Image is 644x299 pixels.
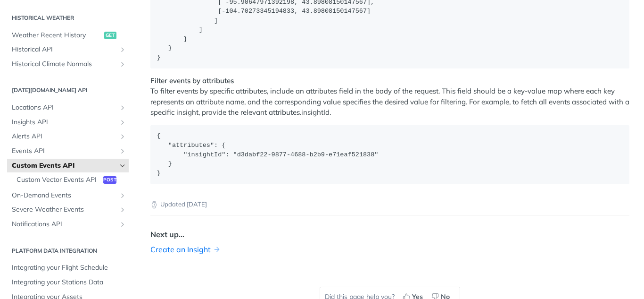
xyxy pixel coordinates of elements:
button: Show subpages for Insights API [119,119,126,126]
a: On-Demand EventsShow subpages for On-Demand Events [7,188,129,203]
a: Integrating your Stations Data [7,275,129,290]
p: To filter events by specific attributes, include an attributes field in the body of the request. ... [150,76,629,118]
span: Locations API [12,103,116,112]
button: Show subpages for Notifications API [119,221,126,228]
span: Historical Climate Normals [12,60,116,69]
span: Custom Vector Events API [17,175,101,185]
div: Next up... [150,229,184,240]
span: Integrating your Flight Schedule [12,263,126,273]
a: Historical APIShow subpages for Historical API [7,43,129,57]
span: On-Demand Events [12,191,116,200]
button: Show subpages for Severe Weather Events [119,206,126,214]
a: Events APIShow subpages for Events API [7,144,129,158]
span: post [103,176,116,184]
a: Integrating your Flight Schedule [7,261,129,275]
span: Historical API [12,45,116,54]
h2: Platform DATA integration [7,247,129,255]
span: Severe Weather Events [12,205,116,214]
span: Alerts API [12,132,116,141]
span: Events API [12,146,116,156]
a: Severe Weather EventsShow subpages for Severe Weather Events [7,203,129,217]
a: Locations APIShow subpages for Locations API [7,101,129,115]
button: Show subpages for Locations API [119,104,126,111]
span: Insights API [12,118,116,127]
span: Notifications API [12,220,116,229]
h2: [DATE][DOMAIN_NAME] API [7,86,129,94]
span: { "attributes": { "insightId": "d3dabf22-9877-4688-b2b9-e71eaf521838" } } [157,132,386,176]
button: Show subpages for Events API [119,147,126,155]
button: Show subpages for Historical API [119,46,126,53]
button: Show subpages for Alerts API [119,133,126,140]
a: Custom Events APIHide subpages for Custom Events API [7,159,129,173]
a: Custom Vector Events APIpost [12,173,129,187]
strong: Filter events by attributes [150,76,234,85]
h2: Historical Weather [7,14,129,22]
span: Custom Events API [12,161,116,171]
button: Show subpages for On-Demand Events [119,192,126,199]
a: Create an Insight [150,244,211,255]
a: Insights APIShow subpages for Insights API [7,115,129,129]
p: Updated [DATE] [150,200,629,209]
a: Historical Climate NormalsShow subpages for Historical Climate Normals [7,57,129,71]
a: Weather Recent Historyget [7,28,129,43]
button: Show subpages for Historical Climate Normals [119,60,126,68]
a: Alerts APIShow subpages for Alerts API [7,129,129,144]
span: get [104,32,116,39]
a: Notifications APIShow subpages for Notifications API [7,217,129,231]
span: Integrating your Stations Data [12,278,126,287]
button: Hide subpages for Custom Events API [119,162,126,170]
span: Weather Recent History [12,31,102,40]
